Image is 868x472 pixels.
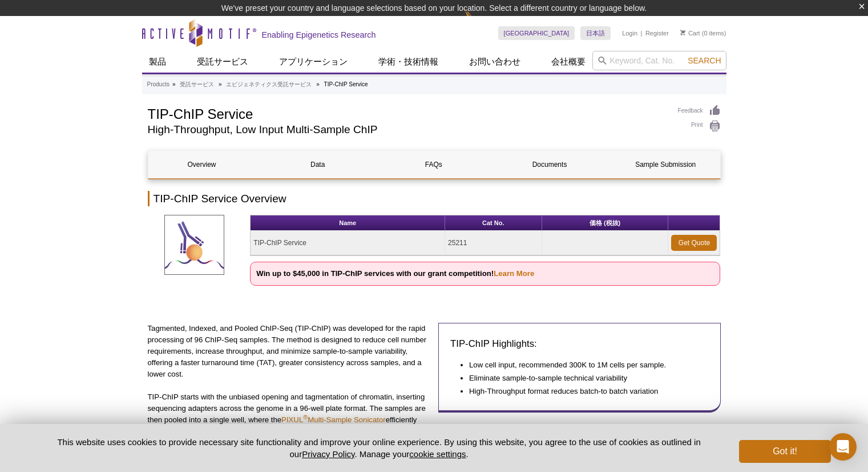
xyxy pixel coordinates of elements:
[739,440,830,463] button: Got it!
[302,449,354,459] a: Privacy Policy
[544,51,592,73] a: 会社概要
[469,386,697,397] li: High-Throughput format reduces batch-to batch variation
[409,449,466,459] button: cookie settings
[622,29,637,37] a: Login
[445,215,542,231] th: Cat No.
[684,55,724,66] button: Search
[680,30,685,35] img: Your Cart
[264,151,372,178] a: Data
[678,105,721,117] a: Feedback
[469,359,697,371] li: Low cell input, recommended 300K to 1M cells per sample.
[680,26,726,40] li: (0 items)
[580,26,611,40] a: 日本語
[498,26,575,40] a: [GEOGRAPHIC_DATA]
[688,56,721,65] span: Search
[38,436,721,460] p: This website uses cookies to provide necessary site functionality and improve your online experie...
[148,323,430,380] p: Tagmented, Indexed, and Pooled ChIP-Seq (TIP-ChIP) was developed for the rapid processing of 96 C...
[164,215,224,275] img: TIP-ChIP Service
[148,151,256,178] a: Overview
[256,269,534,278] strong: Win up to $45,000 in TIP-ChIP services with our grant competition!
[262,30,376,40] h2: Enabling Epigenetics Research
[671,235,717,251] a: Get Quote
[465,9,495,35] img: Change Here
[281,415,386,424] a: PIXUL®Multi-Sample Sonicator
[645,29,669,37] a: Register
[180,79,214,90] a: 受託サービス
[469,373,697,384] li: Eliminate sample-to-sample technical variability
[372,51,445,73] a: 学術・技術情報
[592,51,726,70] input: Keyword, Cat. No.
[251,215,445,231] th: Name
[190,51,255,73] a: 受託サービス
[148,105,667,122] h1: TIP-ChIP Service
[148,191,721,206] h2: TIP-ChIP Service Overview
[219,81,222,87] li: »
[303,414,308,421] sup: ®
[445,231,542,255] td: 25211
[680,29,700,37] a: Cart
[147,79,169,90] a: Products
[142,51,173,73] a: 製品
[226,79,312,90] a: エピジェネティクス受託サービス
[542,215,669,231] th: 価格 (税抜)
[148,125,667,135] h2: High-Throughput, Low Input Multi-Sample ChIP
[612,151,719,178] a: Sample Submission
[678,120,721,133] a: Print
[324,81,368,87] li: TIP-ChIP Service
[316,81,320,87] li: »
[272,51,354,73] a: アプリケーション
[829,433,857,461] div: Open Intercom Messenger
[251,231,445,255] td: TIP-ChIP Service
[450,337,709,351] h3: TIP-ChIP Highlights:
[380,151,487,178] a: FAQs
[641,26,643,40] li: |
[462,51,527,73] a: お問い合わせ
[496,151,603,178] a: Documents
[172,81,176,87] li: »
[494,269,534,278] a: Learn More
